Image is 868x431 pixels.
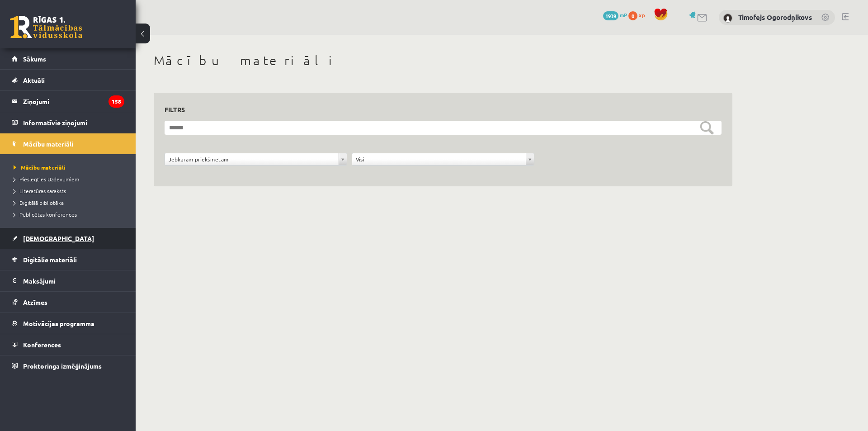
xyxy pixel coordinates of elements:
[723,14,732,23] img: Timofejs Ogorodņikovs
[12,355,124,376] a: Proktoringa izmēģinājums
[12,133,124,154] a: Mācību materiāli
[23,298,47,306] span: Atzīmes
[12,249,124,270] a: Digitālie materiāli
[12,48,124,69] a: Sākums
[23,270,124,291] legend: Maksājumi
[23,76,45,84] span: Aktuāli
[603,11,618,20] span: 1939
[14,164,66,171] span: Mācību materiāli
[23,234,94,242] span: [DEMOGRAPHIC_DATA]
[628,11,637,20] span: 0
[14,175,79,183] span: Pieslēgties Uzdevumiem
[108,95,124,108] i: 158
[12,334,124,355] a: Konferences
[12,91,124,112] a: Ziņojumi158
[12,270,124,291] a: Maksājumi
[23,112,124,133] legend: Informatīvie ziņojumi
[352,153,534,165] a: Visi
[14,187,66,194] span: Literatūras saraksts
[639,11,645,19] span: xp
[628,11,649,19] a: 0 xp
[12,70,124,90] a: Aktuāli
[23,55,46,63] span: Sākums
[14,163,127,171] a: Mācību materiāli
[23,256,77,264] span: Digitālie materiāli
[12,313,124,334] a: Motivācijas programma
[23,140,73,148] span: Mācību materiāli
[12,228,124,249] a: [DEMOGRAPHIC_DATA]
[23,319,94,327] span: Motivācijas programma
[738,13,812,22] a: Timofejs Ogorodņikovs
[12,292,124,313] a: Atzīmes
[12,112,124,133] a: Informatīvie ziņojumi
[603,11,627,19] a: 1939 mP
[10,16,82,38] a: Rīgas 1. Tālmācības vidusskola
[620,11,627,19] span: mP
[14,199,64,206] span: Digitālā bibliotēka
[356,153,522,165] span: Visi
[169,153,335,165] span: Jebkuram priekšmetam
[165,104,711,116] h3: Filtrs
[14,211,77,218] span: Publicētas konferences
[14,187,127,195] a: Literatūras saraksts
[14,199,127,207] a: Digitālā bibliotēka
[23,362,102,370] span: Proktoringa izmēģinājums
[23,341,61,349] span: Konferences
[14,210,127,218] a: Publicētas konferences
[23,91,124,112] legend: Ziņojumi
[14,175,127,183] a: Pieslēgties Uzdevumiem
[165,153,347,165] a: Jebkuram priekšmetam
[154,53,732,68] h1: Mācību materiāli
